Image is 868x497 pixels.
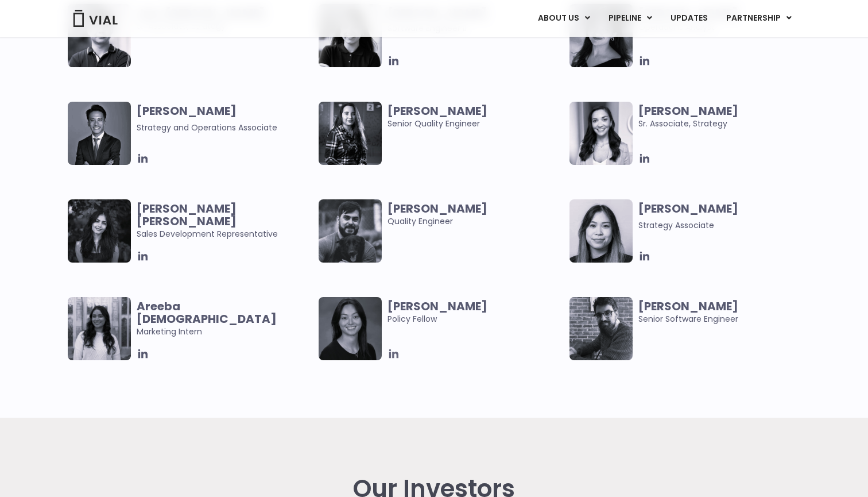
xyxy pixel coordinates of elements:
span: Marketing Intern [137,300,313,338]
b: Areeba [DEMOGRAPHIC_DATA] [137,298,277,327]
span: Senior Software Engineer [638,300,815,325]
img: Smiling man named Dugi Surdulli [569,297,633,360]
b: [PERSON_NAME] [387,298,487,314]
span: Policy Fellow [387,300,564,325]
img: Smiling woman named Harman [68,199,131,263]
span: Senior Quality Engineer [387,105,564,130]
span: Sales Development Representative [137,202,313,240]
b: [PERSON_NAME] [137,103,237,119]
b: [PERSON_NAME] [387,103,487,119]
b: [PERSON_NAME] [638,103,738,119]
a: PARTNERSHIPMenu Toggle [717,9,801,28]
a: PIPELINEMenu Toggle [599,9,661,28]
img: Man smiling posing for picture [319,199,382,263]
img: Headshot of smiling man named Urann [68,102,131,165]
span: Strategy and Operations Associate [137,122,277,133]
img: Headshot of smiling woman named Vanessa [569,199,633,263]
b: [PERSON_NAME] [638,201,738,217]
b: [PERSON_NAME] [387,201,487,217]
a: ABOUT USMenu Toggle [529,9,599,28]
b: [PERSON_NAME] [PERSON_NAME] [137,201,237,229]
a: UPDATES [661,9,716,28]
img: Smiling woman named Claudia [319,297,382,360]
img: Smiling woman named Areeba [68,297,131,360]
b: [PERSON_NAME] [638,298,738,314]
span: Quality Engineer [387,202,564,228]
span: Strategy Associate [638,219,714,231]
img: Vial Logo [72,10,118,27]
span: Sr. Associate, Strategy [638,105,815,130]
img: Smiling woman named Ana [569,102,633,165]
